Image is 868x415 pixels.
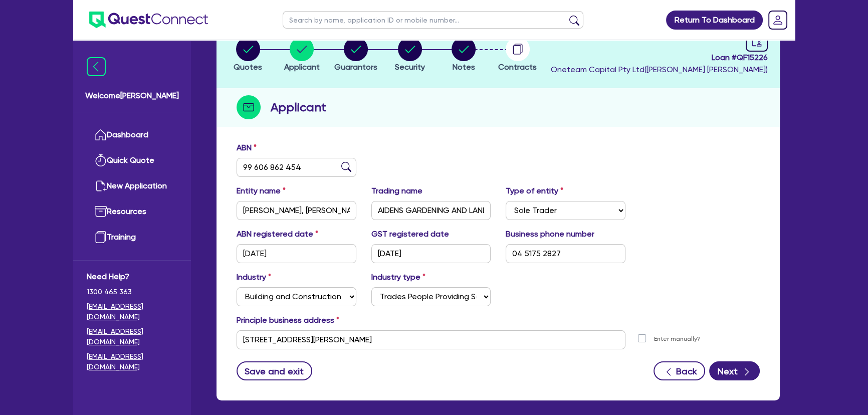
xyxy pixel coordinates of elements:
label: Industry type [371,271,425,283]
label: Trading name [371,185,422,197]
span: Security [395,62,425,72]
span: Need Help? [87,271,177,283]
label: ABN [237,142,257,154]
a: Dropdown toggle [765,7,791,33]
img: abn-lookup icon [341,162,351,172]
input: Search by name, application ID or mobile number... [283,11,583,29]
a: [EMAIL_ADDRESS][DOMAIN_NAME] [87,301,177,322]
button: Save and exit [237,361,312,380]
button: Quotes [233,37,263,74]
button: Security [394,37,425,74]
h2: Applicant [271,98,326,116]
img: new-application [95,180,107,192]
a: Dashboard [87,122,177,148]
a: Return To Dashboard [666,11,763,30]
label: Type of entity [506,185,563,197]
img: resources [95,205,107,218]
button: Contracts [498,37,537,74]
label: Entity name [237,185,286,197]
a: Resources [87,199,177,225]
button: Applicant [284,37,320,74]
button: Guarantors [334,37,378,74]
span: Notes [453,62,475,72]
a: [EMAIL_ADDRESS][DOMAIN_NAME] [87,326,177,347]
input: DD / MM / YYYY [371,244,491,263]
a: Training [87,225,177,250]
a: Quick Quote [87,148,177,173]
span: Oneteam Capital Pty Ltd ( [PERSON_NAME] [PERSON_NAME] ) [551,65,768,74]
label: ABN registered date [237,228,318,240]
button: Back [654,361,705,380]
label: Principle business address [237,314,339,326]
a: New Application [87,173,177,199]
img: step-icon [237,95,261,119]
a: [EMAIL_ADDRESS][DOMAIN_NAME] [87,351,177,372]
img: training [95,231,107,243]
input: DD / MM / YYYY [237,244,356,263]
span: 1300 465 363 [87,287,177,297]
button: Notes [451,37,476,74]
span: Loan # QF15226 [551,52,768,64]
button: Next [709,361,760,380]
span: Welcome [PERSON_NAME] [85,90,179,102]
label: Business phone number [506,228,594,240]
span: Guarantors [334,62,377,72]
label: Enter manually? [654,334,700,344]
label: Industry [237,271,271,283]
a: audit [746,33,768,52]
span: audit [751,36,762,47]
img: icon-menu-close [87,57,106,76]
img: quick-quote [95,154,107,166]
span: Applicant [284,62,320,72]
span: Quotes [234,62,262,72]
span: Contracts [498,62,537,72]
img: quest-connect-logo-blue [89,12,208,28]
label: GST registered date [371,228,449,240]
